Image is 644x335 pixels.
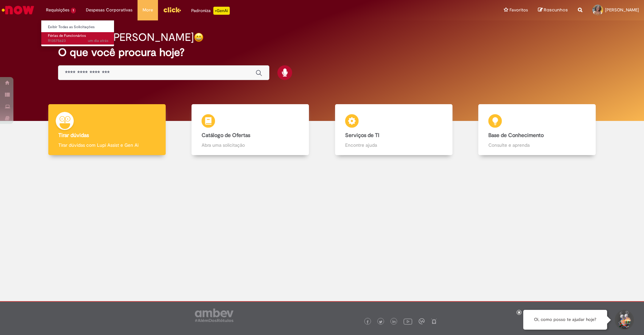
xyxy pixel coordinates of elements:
[71,8,76,13] span: 1
[88,38,108,43] span: um dia atrás
[143,7,153,13] span: More
[544,7,568,13] span: Rascunhos
[538,7,568,13] a: Rascunhos
[58,132,89,139] b: Tirar dúvidas
[392,320,396,324] img: logo_footer_linkedin.png
[523,310,607,330] div: Oi, como posso te ajudar hoje?
[58,142,156,148] p: Tirar dúvidas com Lupi Assist e Gen Ai
[191,7,230,15] div: Padroniza
[163,5,181,15] img: click_logo_yellow_360x200.png
[345,132,379,139] b: Serviços de TI
[488,132,544,139] b: Base de Conhecimento
[419,318,425,324] img: logo_footer_workplace.png
[48,33,86,38] span: Férias de Funcionários
[1,3,35,17] img: ServiceNow
[179,104,322,155] a: Catálogo de Ofertas Abra uma solicitação
[404,317,412,326] img: logo_footer_youtube.png
[605,7,639,13] span: [PERSON_NAME]
[88,38,108,43] time: 29/09/2025 10:15:26
[194,32,204,42] img: happy-face.png
[58,47,586,58] h2: O que você procura hoje?
[322,104,466,155] a: Serviços de TI Encontre ajuda
[366,320,369,324] img: logo_footer_facebook.png
[86,7,132,13] span: Despesas Corporativas
[41,32,115,45] a: Aberto R13575623 : Férias de Funcionários
[379,320,382,324] img: logo_footer_twitter.png
[41,20,114,47] ul: Requisições
[213,7,230,15] p: +GenAi
[466,104,609,155] a: Base de Conhecimento Consulte e aprenda
[48,38,108,44] span: R13575623
[345,142,442,148] p: Encontre ajuda
[202,142,299,148] p: Abra uma solicitação
[488,142,586,148] p: Consulte e aprenda
[35,104,179,155] a: Tirar dúvidas Tirar dúvidas com Lupi Assist e Gen Ai
[58,31,194,43] h2: Boa tarde, [PERSON_NAME]
[195,309,233,322] img: logo_footer_ambev_rotulo_gray.png
[509,7,528,13] span: Favoritos
[46,7,69,13] span: Requisições
[431,318,437,324] img: logo_footer_naosei.png
[614,310,634,330] button: Iniciar Conversa de Suporte
[202,132,250,139] b: Catálogo de Ofertas
[41,23,115,31] a: Exibir Todas as Solicitações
